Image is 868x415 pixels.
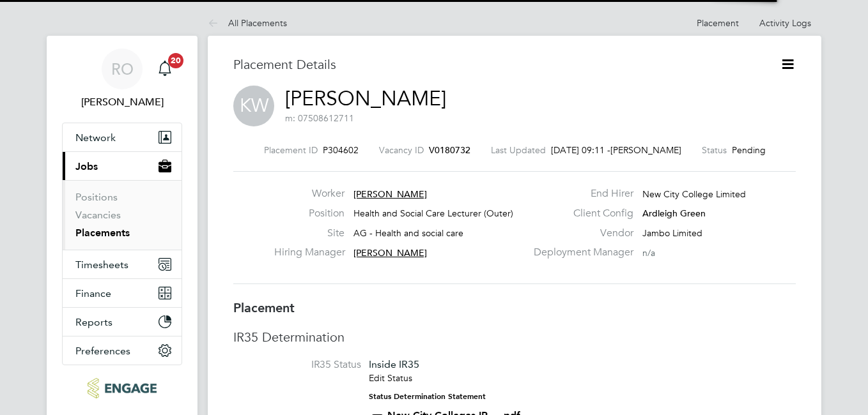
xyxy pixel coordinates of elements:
label: Placement ID [264,144,318,156]
span: Inside IR35 [369,358,419,370]
a: 20 [152,49,178,89]
label: Client Config [526,207,633,220]
span: KW [233,86,274,126]
span: [PERSON_NAME] [610,144,681,156]
span: Reports [75,316,112,328]
h3: IR35 Determination [233,329,796,345]
strong: Status Determination Statement [369,392,486,401]
label: IR35 Status [233,358,361,372]
span: Timesheets [75,259,128,271]
span: [PERSON_NAME] [353,188,427,200]
span: [PERSON_NAME] [353,247,427,259]
a: Go to home page [62,378,182,398]
span: Pending [732,144,766,156]
a: RO[PERSON_NAME] [62,49,182,110]
span: New City College Limited [642,188,746,200]
span: n/a [642,247,655,259]
span: Finance [75,287,111,299]
button: Reports [63,308,182,336]
div: Jobs [63,180,182,250]
span: Jobs [75,160,98,172]
label: Deployment Manager [526,246,633,259]
span: m: 07508612711 [285,112,354,124]
label: End Hirer [526,187,633,200]
span: V0180732 [429,144,470,156]
span: Jambo Limited [642,227,702,239]
span: [DATE] 09:11 - [551,144,610,156]
span: P304602 [323,144,359,156]
span: Roslyn O'Garro [62,94,182,110]
label: Status [702,144,727,156]
a: Positions [75,191,118,203]
label: Position [274,207,345,220]
label: Last Updated [491,144,546,156]
label: Worker [274,187,345,200]
a: Placements [75,227,130,239]
button: Jobs [63,152,182,180]
img: ncclondon-logo-retina.png [88,378,156,398]
label: Vacancy ID [379,144,424,156]
a: Activity Logs [759,17,811,29]
label: Site [274,227,345,240]
span: Ardleigh Green [642,207,706,219]
span: Preferences [75,345,130,357]
button: Timesheets [63,250,182,278]
button: Preferences [63,336,182,365]
a: [PERSON_NAME] [285,86,446,111]
label: Hiring Manager [274,246,345,259]
button: Network [63,123,182,151]
h3: Placement Details [233,56,761,73]
span: RO [111,61,134,77]
span: AG - Health and social care [353,227,463,239]
span: 20 [168,53,183,68]
b: Placement [233,300,295,315]
a: Vacancies [75,209,121,221]
button: Finance [63,279,182,307]
a: Placement [697,17,739,29]
label: Vendor [526,227,633,240]
a: Edit Status [369,372,412,384]
span: Network [75,132,116,144]
a: All Placements [208,17,287,29]
span: Health and Social Care Lecturer (Outer) [353,207,513,219]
